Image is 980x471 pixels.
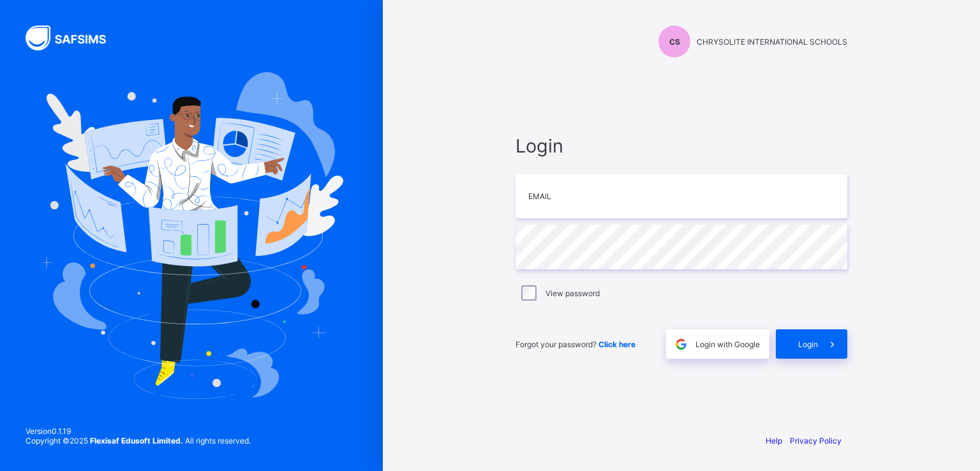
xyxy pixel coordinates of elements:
span: Forgot your password? [516,340,635,349]
img: Hero Image [40,72,343,399]
a: Click here [598,340,635,349]
img: google.396cfc9801f0270233282035f929180a.svg [674,337,688,352]
span: Login [798,340,818,349]
a: Help [766,436,782,445]
strong: Flexisaf Edusoft Limited. [90,436,183,445]
span: Copyright © 2025 All rights reserved. [26,436,251,445]
span: CS [669,37,680,47]
img: SAFSIMS Logo [26,26,121,50]
label: View password [546,288,600,298]
span: Version 0.1.19 [26,426,251,436]
span: Login [516,135,847,157]
a: Privacy Policy [790,436,842,445]
span: CHRYSOLITE INTERNATIONAL SCHOOLS [697,37,847,47]
span: Login with Google [695,340,760,349]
